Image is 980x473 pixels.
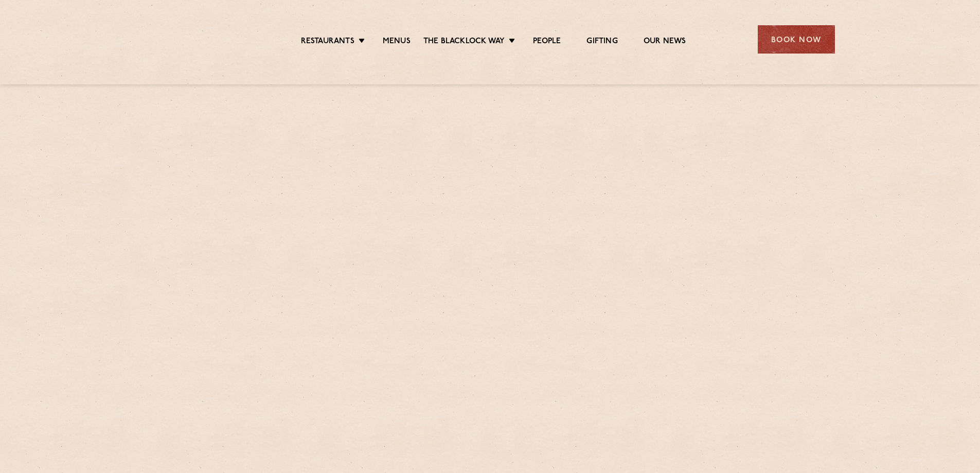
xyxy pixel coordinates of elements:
a: People [533,37,561,48]
a: Restaurants [301,37,354,48]
a: The Blacklock Way [423,37,505,48]
div: Book Now [758,25,835,54]
img: svg%3E [146,10,235,69]
a: Menus [383,37,411,48]
a: Our News [644,37,686,48]
a: Gifting [586,37,617,48]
